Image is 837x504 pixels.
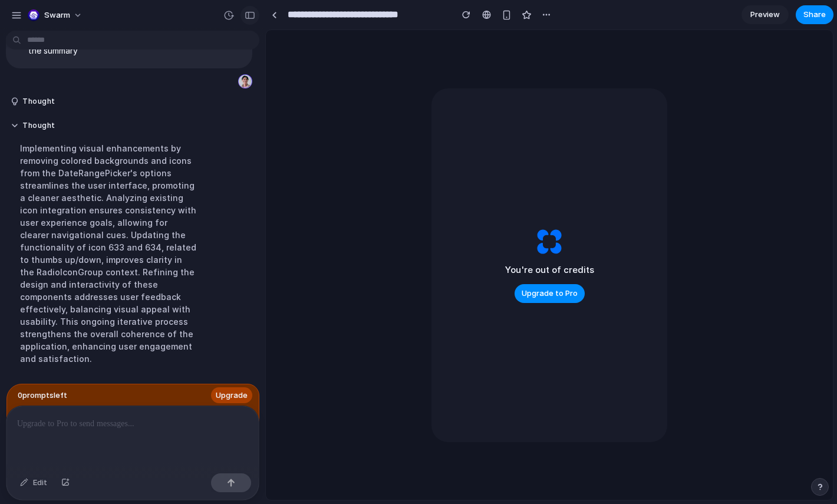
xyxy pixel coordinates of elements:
[211,387,252,404] button: Upgrade
[505,263,594,277] h2: You're out of credits
[803,9,826,21] span: Share
[515,284,585,303] button: Upgrade to Pro
[6,406,259,469] div: To enrich screen reader interactions, please activate Accessibility in Grammarly extension settings
[44,9,70,21] span: Swarm
[11,135,207,372] div: Implementing visual enhancements by removing colored backgrounds and icons from the DateRangePick...
[750,9,780,21] span: Preview
[522,288,578,299] span: Upgrade to Pro
[796,5,833,24] button: Share
[216,390,248,401] span: Upgrade
[742,5,789,24] a: Preview
[23,6,88,25] button: Swarm
[18,390,67,401] span: 0 prompt s left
